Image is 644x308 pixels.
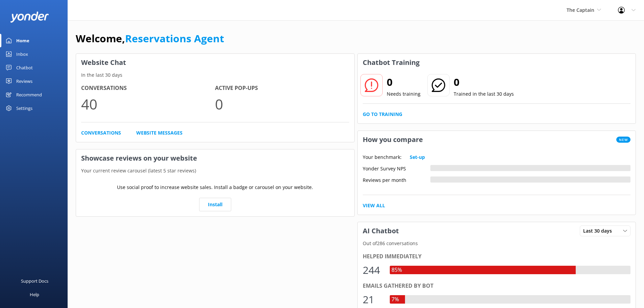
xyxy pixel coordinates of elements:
[363,165,430,171] div: Yonder Survey NPS
[215,84,349,93] h4: Active Pop-ups
[76,30,224,47] h1: Welcome,
[358,131,428,148] h3: How you compare
[76,149,354,167] h3: Showcase reviews on your website
[363,176,430,183] div: Reviews per month
[81,93,215,115] p: 40
[363,153,402,161] p: Your benchmark:
[16,34,29,47] div: Home
[10,11,49,23] img: yonder-white-logo.png
[81,84,215,93] h4: Conversations
[358,54,425,71] h3: Chatbot Training
[363,111,402,118] a: Go to Training
[363,291,383,308] div: 21
[16,61,33,74] div: Chatbot
[76,54,354,71] h3: Website Chat
[215,93,349,115] p: 0
[410,153,425,161] a: Set-up
[387,90,421,98] p: Needs training
[16,74,32,88] div: Reviews
[358,222,404,240] h3: AI Chatbot
[16,88,42,101] div: Recommend
[76,167,354,174] p: Your current review carousel (latest 5 star reviews)
[363,202,385,209] a: View All
[363,252,631,261] div: Helped immediately
[567,7,594,13] span: The Captain
[125,31,224,45] a: Reservations Agent
[16,47,28,61] div: Inbox
[616,137,630,143] span: New
[76,71,354,79] p: In the last 30 days
[30,288,39,301] div: Help
[199,198,231,211] a: Install
[21,274,48,288] div: Support Docs
[16,101,32,115] div: Settings
[387,74,421,90] h2: 0
[363,282,631,290] div: Emails gathered by bot
[363,262,383,278] div: 244
[136,129,183,137] a: Website Messages
[358,240,636,247] p: Out of 286 conversations
[454,90,514,98] p: Trained in the last 30 days
[390,295,401,304] div: 7%
[117,184,313,191] p: Use social proof to increase website sales. Install a badge or carousel on your website.
[583,227,616,235] span: Last 30 days
[81,129,121,137] a: Conversations
[390,266,404,275] div: 85%
[454,74,514,90] h2: 0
